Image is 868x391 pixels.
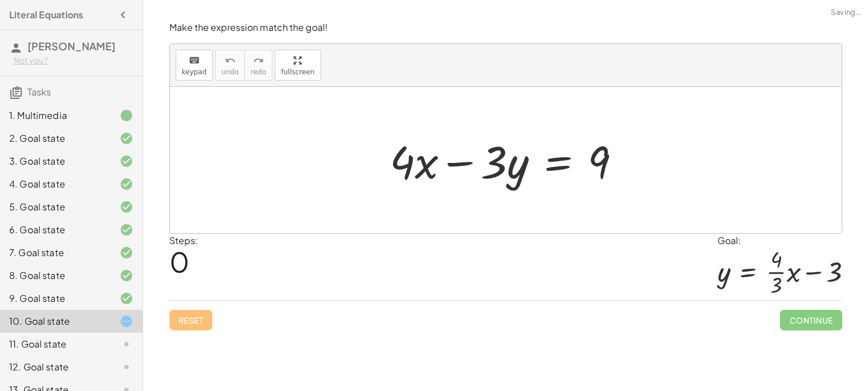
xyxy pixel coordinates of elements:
label: Steps: [169,234,198,246]
button: undoundo [215,50,245,81]
div: 2. Goal state [9,131,101,145]
i: Task finished and correct. [120,223,133,237]
div: 9. Goal state [9,292,101,305]
span: 0 [169,244,189,279]
i: Task finished and correct. [120,200,133,214]
i: Task started. [120,314,133,328]
div: Not you? [14,55,133,66]
i: Task finished and correct. [120,292,133,305]
i: Task not started. [120,360,133,374]
i: Task finished and correct. [120,131,133,145]
div: 12. Goal state [9,360,101,374]
h4: Literal Equations [9,8,83,22]
i: Task finished and correct. [120,177,133,191]
i: redo [253,54,264,67]
span: undo [221,68,239,76]
span: keypad [182,68,207,76]
i: Task finished and correct. [120,246,133,260]
button: redoredo [244,50,272,81]
button: keyboardkeypad [176,50,213,81]
div: 11. Goal state [9,337,101,351]
div: Goal: [718,234,842,248]
i: undo [225,54,236,67]
i: Task not started. [120,337,133,351]
span: redo [251,68,266,76]
span: [PERSON_NAME] [27,39,116,53]
span: fullscreen [281,68,314,76]
div: 3. Goal state [9,154,101,168]
button: fullscreen [275,50,320,81]
div: 10. Goal state [9,314,101,328]
span: Saving… [831,7,861,18]
div: 5. Goal state [9,200,101,214]
div: 6. Goal state [9,223,101,237]
i: keyboard [189,54,200,67]
div: 8. Goal state [9,269,101,282]
i: Task finished and correct. [120,269,133,282]
span: Tasks [27,86,51,98]
p: Make the expression match the goal! [169,21,842,34]
div: 4. Goal state [9,177,101,191]
i: Task finished and correct. [120,154,133,168]
div: 7. Goal state [9,246,101,260]
i: Task finished. [120,109,133,122]
div: 1. Multimedia [9,109,101,122]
